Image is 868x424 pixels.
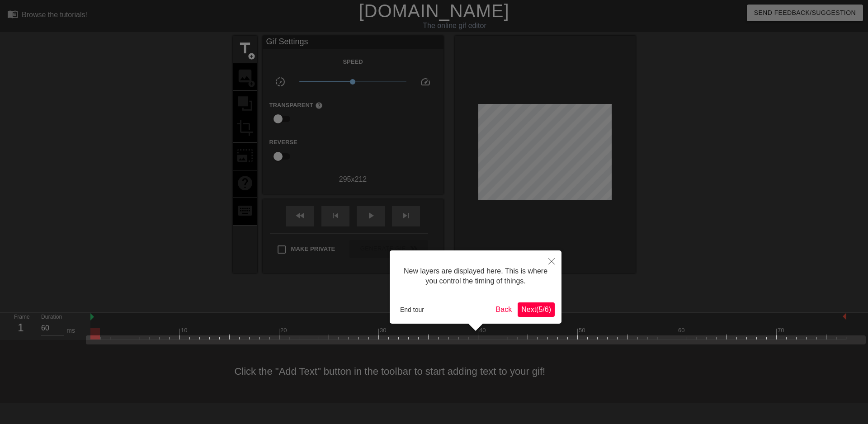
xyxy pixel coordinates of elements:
div: New layers are displayed here. This is where you control the timing of things. [396,257,555,296]
button: End tour [396,303,428,316]
button: Back [492,302,516,317]
span: Next ( 5 / 6 ) [521,306,551,313]
button: Next [518,302,555,317]
button: Close [542,250,561,271]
